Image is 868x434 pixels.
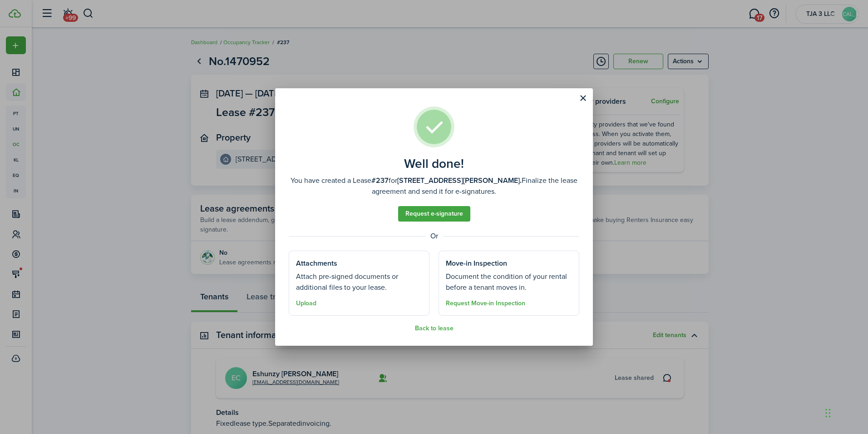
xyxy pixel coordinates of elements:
button: Upload [296,300,316,307]
b: [STREET_ADDRESS][PERSON_NAME]. [397,175,522,186]
well-done-separator: Or [289,231,579,242]
div: Drag [825,399,831,427]
well-done-section-description: Document the condition of your rental before a tenant moves in. [446,271,572,293]
well-done-section-description: Attach pre-signed documents or additional files to your lease. [296,271,422,293]
well-done-section-title: Attachments [296,258,337,269]
well-done-description: You have created a Lease for Finalize the lease agreement and send it for e-signatures. [289,175,579,197]
iframe: Chat Widget [717,336,868,434]
well-done-section-title: Move-in Inspection [446,258,507,269]
a: Request e-signature [398,206,470,222]
well-done-title: Well done! [404,156,464,171]
b: #237 [371,175,389,186]
button: Back to lease [415,325,454,332]
button: Close modal [575,91,591,106]
button: Request Move-in Inspection [446,300,525,307]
